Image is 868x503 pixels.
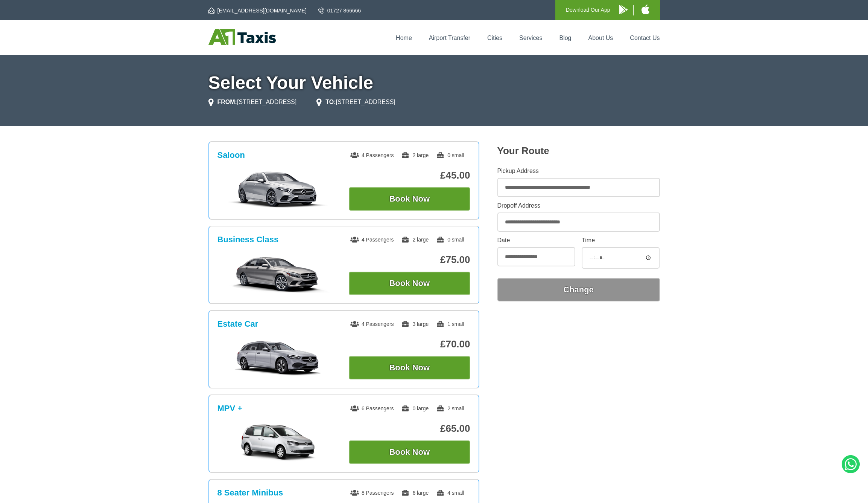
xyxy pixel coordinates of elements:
[350,490,394,496] span: 8 Passengers
[641,5,649,14] img: A1 Taxis iPhone App
[217,404,243,413] h3: MPV +
[221,339,334,377] img: Estate Car
[221,255,334,293] img: Business Class
[325,99,336,105] strong: TO:
[401,490,429,496] span: 6 large
[221,171,334,208] img: Saloon
[588,35,613,41] a: About Us
[221,424,334,462] img: MPV +
[559,35,571,41] a: Blog
[582,237,660,243] label: Time
[436,237,464,243] span: 0 small
[349,356,470,379] button: Book Now
[217,319,258,329] h3: Estate Car
[349,440,470,464] button: Book Now
[497,278,660,301] button: Change
[519,35,542,41] a: Services
[208,74,660,92] h1: Select Your Vehicle
[349,338,470,350] p: £70.00
[217,488,283,498] h3: 8 Seater Minibus
[436,405,464,411] span: 2 small
[436,152,464,158] span: 0 small
[487,35,502,41] a: Cities
[497,237,575,243] label: Date
[401,405,429,411] span: 0 large
[396,35,412,41] a: Home
[349,423,470,434] p: £65.00
[497,203,660,209] label: Dropoff Address
[401,237,429,243] span: 2 large
[349,187,470,211] button: Book Now
[208,7,307,14] a: [EMAIL_ADDRESS][DOMAIN_NAME]
[619,5,628,14] img: A1 Taxis Android App
[429,35,470,41] a: Airport Transfer
[566,5,610,15] p: Download Our App
[349,254,470,266] p: £75.00
[350,237,394,243] span: 4 Passengers
[350,405,394,411] span: 6 Passengers
[349,170,470,181] p: £45.00
[349,272,470,295] button: Book Now
[497,145,660,157] h2: Your Route
[401,321,429,327] span: 3 large
[436,490,464,496] span: 4 small
[208,29,276,45] img: A1 Taxis St Albans LTD
[497,168,660,174] label: Pickup Address
[318,7,361,14] a: 01727 866666
[350,152,394,158] span: 4 Passengers
[217,235,279,245] h3: Business Class
[217,99,237,105] strong: FROM:
[401,152,429,158] span: 2 large
[350,321,394,327] span: 4 Passengers
[217,150,245,160] h3: Saloon
[316,98,395,107] li: [STREET_ADDRESS]
[208,98,297,107] li: [STREET_ADDRESS]
[630,35,660,41] a: Contact Us
[436,321,464,327] span: 1 small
